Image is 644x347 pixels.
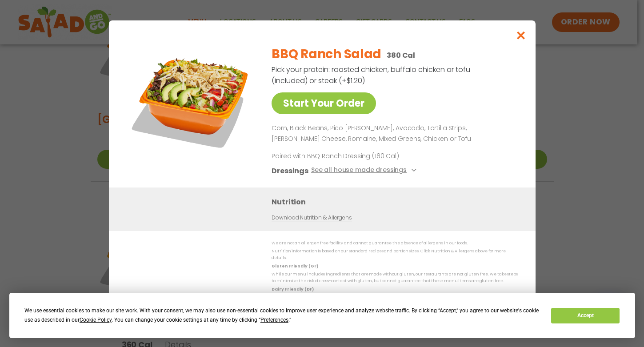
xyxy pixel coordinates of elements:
button: See all house made dressings [311,165,419,176]
p: While our menu includes ingredients that are made without gluten, our restaurants are not gluten ... [272,271,518,285]
p: We are not an allergen free facility and cannot guarantee the absence of allergens in our foods. [272,240,518,247]
span: Preferences [260,317,288,323]
img: Featured product photo for BBQ Ranch Salad [129,38,253,163]
p: Paired with BBQ Ranch Dressing (160 Cal) [272,151,436,160]
strong: Dairy Friendly (DF) [272,286,313,291]
div: We use essential cookies to make our site work. With your consent, we may also use non-essential ... [24,306,540,325]
p: Corn, Black Beans, Pico [PERSON_NAME], Avocado, Tortilla Strips, [PERSON_NAME] Cheese, Romaine, M... [272,123,514,144]
p: 380 Cal [387,50,415,61]
p: Nutrition information is based on our standard recipes and portion sizes. Click Nutrition & Aller... [272,248,518,262]
h3: Dressings [272,165,308,176]
strong: Gluten Friendly (GF) [272,263,318,268]
span: Cookie Policy [80,317,112,323]
h3: Nutrition [272,196,522,207]
a: Download Nutrition & Allergens [272,213,352,222]
button: Close modal [506,20,535,50]
h2: BBQ Ranch Salad [272,45,381,64]
a: Start Your Order [272,92,376,114]
button: Accept [551,308,620,323]
p: Pick your protein: roasted chicken, buffalo chicken or tofu (included) or steak (+$1.20) [272,64,472,86]
div: Cookie Consent Prompt [9,293,635,338]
